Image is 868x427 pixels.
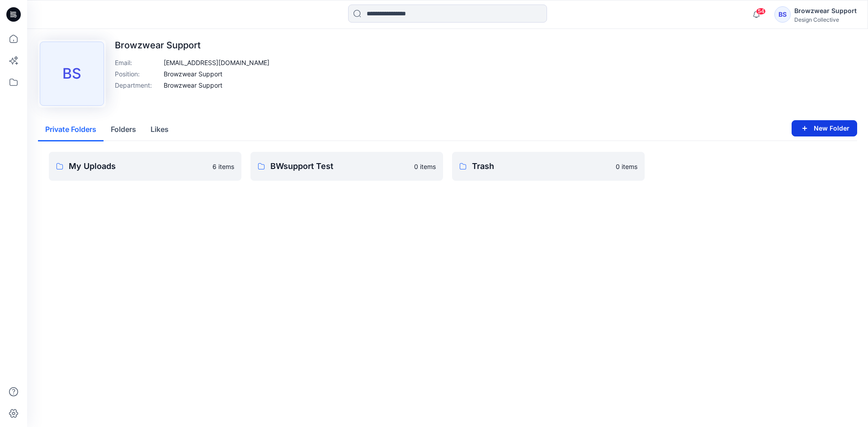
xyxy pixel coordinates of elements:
div: BS [40,42,104,106]
a: Trash0 items [452,152,645,181]
p: BWsupport Test [270,160,409,173]
div: BS [774,6,791,23]
p: 6 items [212,162,234,171]
p: [EMAIL_ADDRESS][DOMAIN_NAME] [164,58,269,67]
p: My Uploads [69,160,207,173]
div: Design Collective [794,16,857,23]
a: BWsupport Test0 items [250,152,443,181]
p: Position : [115,69,160,79]
button: New Folder [792,120,857,136]
p: Department : [115,80,160,90]
p: 0 items [414,162,436,171]
p: Browzwear Support [164,69,222,79]
span: 54 [756,8,766,15]
p: Browzwear Support [115,40,269,51]
div: Browzwear Support [794,5,857,16]
button: Private Folders [38,118,104,141]
p: 0 items [616,162,637,171]
button: Likes [143,118,176,141]
button: Folders [104,118,143,141]
a: My Uploads6 items [49,152,241,181]
p: Trash [472,160,610,173]
p: Email : [115,58,160,67]
p: Browzwear Support [164,80,222,90]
